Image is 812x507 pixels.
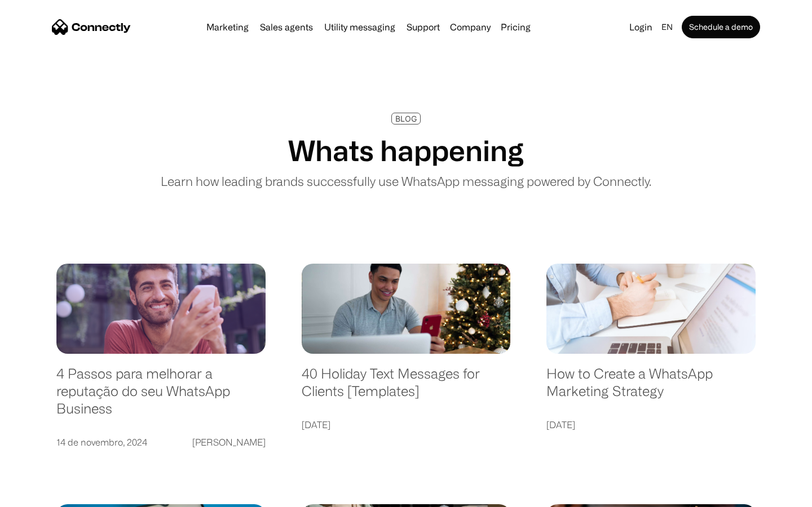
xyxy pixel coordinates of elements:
div: [PERSON_NAME] [192,434,266,450]
a: Pricing [496,23,535,32]
div: en [661,19,673,35]
ul: Language list [23,487,68,503]
p: Learn how leading brands successfully use WhatsApp messaging powered by Connectly. [161,172,651,190]
div: BLOG [395,114,417,123]
a: Support [402,23,444,32]
h1: Whats happening [288,134,524,167]
div: 14 de novembro, 2024 [56,434,147,450]
a: Login [625,19,657,35]
div: Company [450,19,491,35]
div: [DATE] [546,417,575,433]
a: How to Create a WhatsApp Marketing Strategy [546,365,756,411]
a: 4 Passos para melhorar a reputação do seu WhatsApp Business [56,365,266,428]
a: 40 Holiday Text Messages for Clients [Templates] [302,365,511,411]
a: Utility messaging [320,23,400,32]
a: Marketing [202,23,253,32]
a: Sales agents [255,23,317,32]
a: Schedule a demo [682,16,760,38]
div: [DATE] [302,417,330,433]
aside: Language selected: English [11,487,68,503]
